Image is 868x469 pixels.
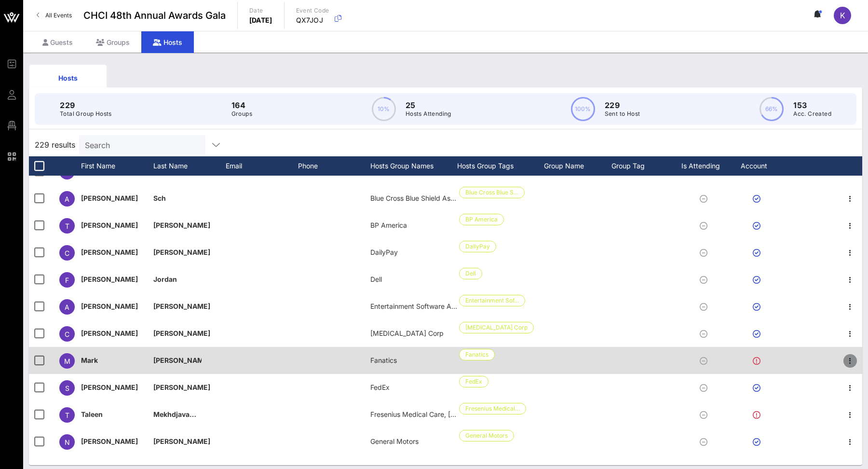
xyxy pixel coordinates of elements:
[65,222,69,230] span: T
[465,295,519,306] span: Entertainment Sof…
[81,194,138,202] span: [PERSON_NAME]
[81,329,138,337] span: [PERSON_NAME]
[65,411,69,419] span: T
[153,437,210,445] span: [PERSON_NAME]
[605,99,640,111] p: 229
[465,268,476,279] span: Dell
[296,15,329,25] p: QX7JOJ
[31,31,84,53] div: Guests
[81,221,138,229] span: [PERSON_NAME]
[465,187,518,198] span: Blue Cross Blue S…
[465,376,482,387] span: FedEx
[153,302,210,310] span: [PERSON_NAME]
[153,221,210,229] span: [PERSON_NAME]
[65,249,69,257] span: C
[65,276,69,284] span: F
[81,156,153,176] div: First Name
[370,221,407,229] span: BP America
[544,156,611,176] div: Group Name
[81,437,138,445] span: [PERSON_NAME]
[611,156,679,176] div: Group Tag
[45,12,72,19] span: All Events
[249,15,272,25] p: [DATE]
[37,73,99,83] div: Hosts
[465,241,490,252] span: DailyPay
[834,7,851,24] div: K
[406,109,451,119] p: Hosts Attending
[65,303,69,311] span: A
[81,347,129,374] p: Mark
[64,357,70,365] span: M
[465,349,488,360] span: Fanatics
[605,109,640,119] p: Sent to Host
[793,109,831,119] p: Acc. Created
[84,31,141,53] div: Groups
[153,347,202,374] p: [PERSON_NAME]
[231,109,252,119] p: Groups
[81,383,138,391] span: [PERSON_NAME]
[153,329,210,337] span: [PERSON_NAME]
[370,410,517,418] span: Fresenius Medical Care, [GEOGRAPHIC_DATA]
[81,248,138,256] span: [PERSON_NAME]
[370,329,444,337] span: [MEDICAL_DATA] Corp
[226,156,298,176] div: Email
[840,11,845,20] span: K
[153,248,210,256] span: [PERSON_NAME]
[370,248,398,256] span: DailyPay
[35,139,75,151] span: 229 results
[298,156,370,176] div: Phone
[65,384,69,392] span: S
[83,8,226,23] span: CHCI 48th Annual Awards Gala
[465,322,528,333] span: [MEDICAL_DATA] Corp
[370,437,419,445] span: General Motors
[732,156,785,176] div: Account
[370,302,502,310] span: Entertainment Software Association (ESA)
[31,8,78,23] a: All Events
[60,109,112,119] p: Total Group Hosts
[249,6,272,15] p: Date
[65,438,70,446] span: N
[153,275,177,283] span: Jordan
[153,383,210,391] span: [PERSON_NAME]
[465,214,498,225] span: BP America
[370,156,457,176] div: Hosts Group Names
[60,99,112,111] p: 229
[370,194,478,202] span: Blue Cross Blue Shield Association
[153,401,202,428] p: Mekhdjava…
[65,195,69,203] span: A
[153,156,226,176] div: Last Name
[81,401,129,428] p: Taleen
[370,275,382,283] span: Dell
[231,99,252,111] p: 164
[141,31,194,53] div: Hosts
[296,6,329,15] p: Event Code
[370,383,390,391] span: FedEx
[81,275,138,283] span: [PERSON_NAME]
[793,99,831,111] p: 153
[370,356,397,364] span: Fanatics
[65,330,69,338] span: C
[457,156,544,176] div: Hosts Group Tags
[465,403,520,414] span: Fresenius Medical…
[81,302,138,310] span: [PERSON_NAME]
[465,430,508,441] span: General Motors
[406,99,451,111] p: 25
[679,156,732,176] div: Is Attending
[153,194,166,202] span: Sch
